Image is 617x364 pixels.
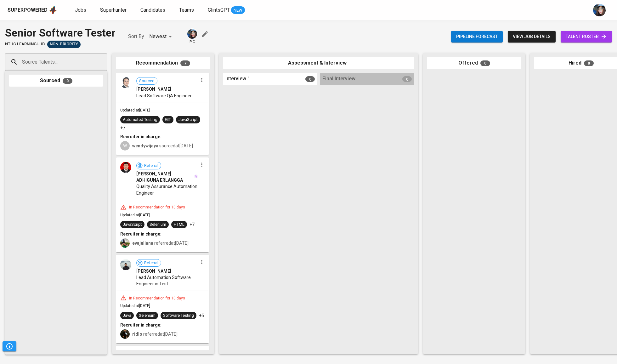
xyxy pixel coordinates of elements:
img: diazagista@glints.com [187,29,197,39]
span: Candidates [140,7,165,13]
span: Superhunter [100,7,127,13]
img: fdbcc358dfaf954bc85b6466a6e2f2bc.jpg [120,259,131,270]
span: [PERSON_NAME] [136,86,171,92]
div: JavaScript [178,117,198,123]
button: Pipeline Triggers [3,341,16,351]
img: diazagista@glints.com [593,4,606,16]
img: magic_wand.svg [194,174,198,178]
div: In Recommendation for 10 days [127,205,188,210]
span: Final Interview [322,75,355,82]
b: ridlo [132,332,142,337]
div: Selenium [139,313,156,319]
span: [PERSON_NAME] ADHIGUNA ERLANGGA [136,171,194,183]
div: pic [187,28,198,45]
span: sourced at [DATE] [132,143,193,148]
span: NEW [231,7,245,14]
a: talent roster [561,31,612,43]
span: 0 [584,60,594,66]
span: Interview 1 [225,75,250,82]
div: Sufficient Talents in Pipeline [47,41,81,48]
div: GIT [165,117,171,123]
p: +7 [190,221,195,228]
b: evajuliana [132,241,153,246]
span: 7 [180,60,190,66]
span: 0 [63,78,72,84]
div: Offered [427,57,521,69]
span: 0 [305,76,315,82]
button: Open [104,61,105,63]
span: Lead Software QA Engineer [136,93,192,99]
span: [PERSON_NAME] [136,268,171,274]
span: NTUC LearningHub [5,41,45,47]
div: Sourced [9,75,103,87]
img: ridlo@glints.com [120,329,130,339]
button: view job details [508,31,556,43]
span: talent roster [566,33,607,41]
p: +7 [120,125,125,131]
b: wendywijaya [132,143,158,148]
div: JavaScript [123,222,142,228]
img: eva@glints.com [120,238,130,248]
span: GlintsGPT [208,7,230,13]
p: Newest [149,33,167,40]
div: W [120,141,130,151]
a: GlintsGPT NEW [208,6,245,14]
b: Recruiter in charge: [120,231,161,236]
img: e11df6c60936a17d91a17d047aae250a.jpg [120,162,131,173]
span: referred at [DATE] [132,241,189,246]
span: 0 [402,76,412,82]
div: Senior Software Tester [5,25,116,41]
div: Automated Testing [123,117,157,123]
div: Referral[PERSON_NAME]Lead Automation Software Engineer in TestIn Recommendation for 10 daysUpdate... [116,255,209,343]
span: Lead Automation Software Engineer in Test [136,274,198,287]
a: Superhunter [100,6,128,14]
span: view job details [513,33,551,41]
span: Updated at [DATE] [120,108,150,112]
div: Assessment & Interview [223,57,414,69]
div: In Recommendation for 10 days [127,296,188,301]
button: Pipeline forecast [451,31,503,43]
div: Java [123,313,131,319]
div: Sourced[PERSON_NAME]Lead Software QA EngineerUpdated at[DATE]Automated TestingGITJavaScript+7Recr... [116,73,209,155]
div: Software Testing [163,313,194,319]
div: Superpowered [8,7,48,14]
div: Selenium [150,222,166,228]
span: Jobs [75,7,86,13]
div: Recommendation [116,57,210,69]
b: Recruiter in charge: [120,322,161,327]
span: Quality Assurance Automation Engineer [136,183,198,196]
div: Referral[PERSON_NAME] ADHIGUNA ERLANGGAQuality Assurance Automation EngineerIn Recommendation for... [116,157,209,252]
a: Superpoweredapp logo [8,5,57,15]
img: 37346e41a7c3b4c1338821b919dd026c.jpg [120,77,131,88]
span: referred at [DATE] [132,332,178,337]
span: Referral [142,163,161,169]
span: Updated at [DATE] [120,304,150,308]
p: Sort By [128,33,144,40]
a: Jobs [75,6,88,14]
span: Teams [179,7,194,13]
span: Pipeline forecast [456,33,498,41]
b: Recruiter in charge: [120,134,161,139]
span: Updated at [DATE] [120,213,150,217]
span: Sourced [137,78,157,84]
img: app logo [49,5,57,15]
span: 0 [480,60,490,66]
span: Non-Priority [47,41,81,47]
div: HTML [174,222,184,228]
a: Candidates [140,6,167,14]
div: Newest [149,31,174,43]
span: Referral [142,260,161,266]
a: Teams [179,6,195,14]
p: +5 [199,312,204,319]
